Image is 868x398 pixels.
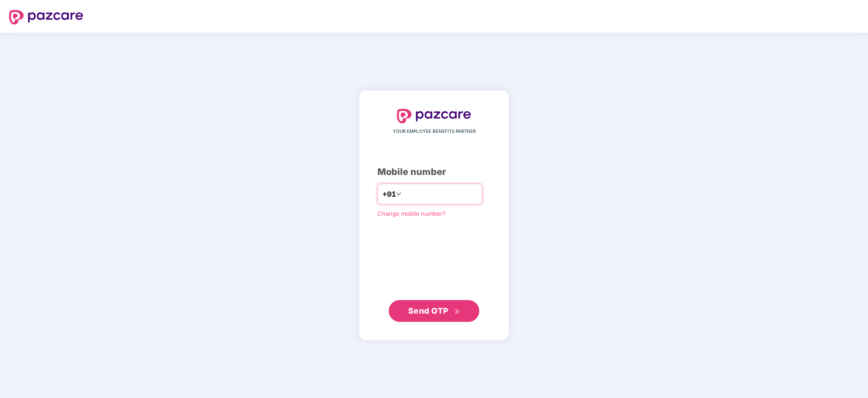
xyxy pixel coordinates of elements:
span: down [396,191,401,197]
button: Send OTPdouble-right [389,300,479,322]
span: double-right [454,309,460,315]
span: +91 [382,189,396,200]
img: logo [397,109,471,123]
div: Mobile number [377,165,491,179]
img: logo [9,10,83,24]
a: Change mobile number? [377,210,446,217]
span: YOUR EMPLOYEE BENEFITS PARTNER [393,128,476,135]
span: Send OTP [408,306,448,315]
